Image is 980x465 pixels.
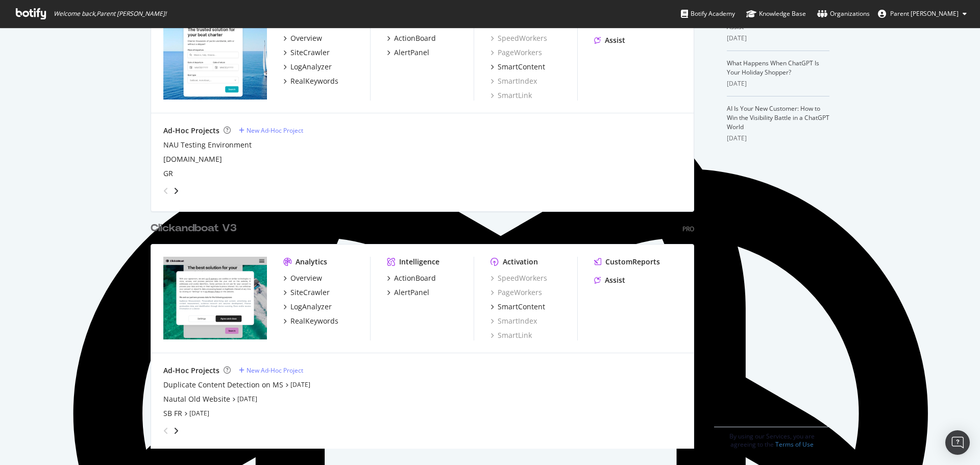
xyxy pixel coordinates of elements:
[54,10,166,18] span: Welcome back, Parent [PERSON_NAME] !
[173,186,180,196] div: angle-right
[283,302,332,312] a: LogAnalyzer
[746,9,806,19] div: Knowledge Base
[594,275,625,285] a: Assist
[163,168,173,179] a: GR
[605,257,660,267] div: CustomReports
[290,33,322,43] div: Overview
[817,9,870,19] div: Organizations
[151,221,241,236] a: Clickandboat V3
[239,126,303,135] a: New Ad-Hoc Project
[247,366,303,375] div: New Ad-Hoc Project
[163,408,182,419] a: SB FR
[399,257,439,267] div: Intelligence
[163,257,267,339] img: clickandboat.com
[394,33,436,43] div: ActionBoard
[290,62,332,72] div: LogAnalyzer
[727,34,829,43] div: [DATE]
[727,59,819,77] a: What Happens When ChatGPT Is Your Holiday Shopper?
[491,287,542,298] a: PageWorkers
[498,62,545,72] div: SmartContent
[283,47,330,58] a: SiteCrawler
[283,273,322,283] a: Overview
[189,409,209,418] a: [DATE]
[491,33,547,43] a: SpeedWorkers
[387,47,429,58] a: AlertPanel
[498,302,545,312] div: SmartContent
[283,62,332,72] a: LogAnalyzer
[290,273,322,283] div: Overview
[159,183,173,199] div: angle-left
[283,76,338,86] a: RealKeywords
[727,104,829,131] a: AI Is Your New Customer: How to Win the Visibility Battle in a ChatGPT World
[870,6,975,22] button: Parent [PERSON_NAME]
[283,33,322,43] a: Overview
[290,47,330,58] div: SiteCrawler
[714,427,829,449] div: By using our Services, you are agreeing to the
[491,316,537,326] a: SmartIndex
[387,273,436,283] a: ActionBoard
[290,302,332,312] div: LogAnalyzer
[890,9,959,18] span: Parent Jeanne
[290,76,338,86] div: RealKeywords
[283,316,338,326] a: RealKeywords
[237,395,257,403] a: [DATE]
[491,273,547,283] a: SpeedWorkers
[163,154,222,164] a: [DOMAIN_NAME]
[727,134,829,143] div: [DATE]
[775,440,814,449] a: Terms of Use
[290,316,338,326] div: RealKeywords
[491,330,532,340] a: SmartLink
[163,17,267,100] img: nautal.com
[681,9,735,19] div: Botify Academy
[387,33,436,43] a: ActionBoard
[247,126,303,135] div: New Ad-Hoc Project
[594,257,660,267] a: CustomReports
[594,35,625,45] a: Assist
[491,47,542,58] a: PageWorkers
[290,287,330,298] div: SiteCrawler
[290,380,310,389] a: [DATE]
[394,287,429,298] div: AlertPanel
[239,366,303,375] a: New Ad-Hoc Project
[605,275,625,285] div: Assist
[727,79,829,88] div: [DATE]
[491,76,537,86] a: SmartIndex
[296,257,327,267] div: Analytics
[491,302,545,312] a: SmartContent
[159,423,173,439] div: angle-left
[682,225,694,233] div: Pro
[491,90,532,101] a: SmartLink
[163,394,230,404] a: Nautal Old Website
[173,426,180,436] div: angle-right
[163,380,283,390] a: Duplicate Content Detection on MS
[503,257,538,267] div: Activation
[151,221,237,236] div: Clickandboat V3
[491,62,545,72] a: SmartContent
[394,47,429,58] div: AlertPanel
[727,4,826,31] a: How to Save Hours on Content and Research Workflows with Botify Assist
[387,287,429,298] a: AlertPanel
[163,140,252,150] a: NAU Testing Environment
[605,35,625,45] div: Assist
[163,365,219,376] div: Ad-Hoc Projects
[283,287,330,298] a: SiteCrawler
[163,126,219,136] div: Ad-Hoc Projects
[394,273,436,283] div: ActionBoard
[945,430,970,455] div: Open Intercom Messenger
